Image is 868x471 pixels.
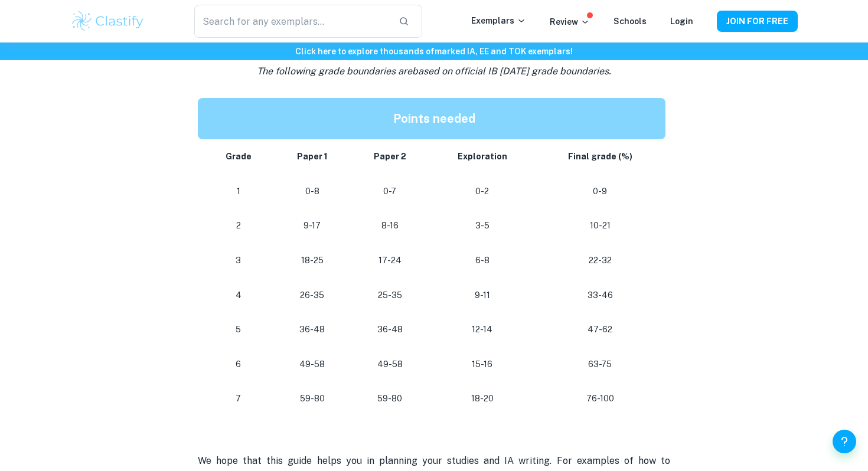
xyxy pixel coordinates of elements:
strong: Paper 1 [297,152,328,161]
p: 18-20 [439,391,525,407]
p: 0-8 [283,184,341,199]
h6: Click here to explore thousands of marked IA, EE and TOK exemplars ! [2,45,866,58]
span: based on official IB [DATE] grade boundaries. [412,66,611,77]
p: 3 [212,253,265,269]
button: JOIN FOR FREE [717,11,798,32]
p: 49-58 [283,356,341,372]
p: 9-17 [283,218,341,234]
p: 36-48 [360,322,420,338]
p: 76-100 [544,391,656,407]
p: 22-32 [544,253,656,269]
input: Search for any exemplars... [194,5,389,38]
i: The following grade boundaries are [257,66,611,77]
p: 59-80 [360,391,420,407]
p: 25-35 [360,287,420,303]
img: Clastify logo [70,9,145,33]
strong: Paper 2 [374,152,406,161]
p: 63-75 [544,356,656,372]
p: 17-24 [360,253,420,269]
p: 26-35 [283,287,341,303]
button: Help and Feedback [833,430,856,453]
p: 59-80 [283,391,341,407]
p: 7 [212,391,265,407]
p: 47-62 [544,322,656,338]
p: Review [550,15,590,28]
p: 5 [212,322,265,338]
strong: Exploration [458,152,507,161]
strong: Points needed [393,112,475,126]
strong: Final grade (%) [568,152,632,161]
a: Login [670,17,693,26]
p: 1 [212,184,265,199]
p: 4 [212,287,265,303]
p: 6 [212,356,265,372]
p: 6-8 [439,253,525,269]
p: 49-58 [360,356,420,372]
a: Schools [614,17,647,26]
p: 18-25 [283,253,341,269]
p: 0-7 [360,184,420,199]
p: Exemplars [471,14,526,27]
p: 0-2 [439,184,525,199]
p: 15-16 [439,356,525,372]
p: 9-11 [439,287,525,303]
p: 36-48 [283,322,341,338]
p: 12-14 [439,322,525,338]
p: 2 [212,218,265,234]
p: 10-21 [544,218,656,234]
p: 3-5 [439,218,525,234]
p: 33-46 [544,287,656,303]
p: 8-16 [360,218,420,234]
strong: Grade [226,152,252,161]
p: 0-9 [544,184,656,199]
